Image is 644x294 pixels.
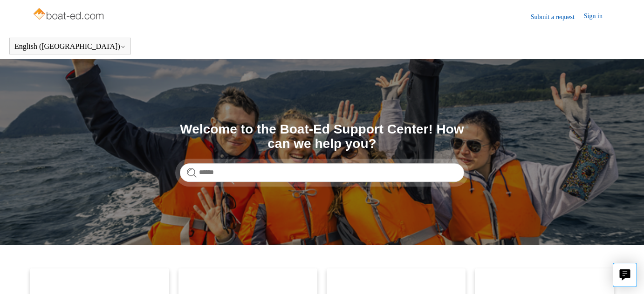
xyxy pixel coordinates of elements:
[14,42,126,51] button: English ([GEOGRAPHIC_DATA])
[613,263,637,287] button: Live chat
[180,122,464,151] h1: Welcome to the Boat-Ed Support Center! How can we help you?
[584,11,612,22] a: Sign in
[531,12,584,22] a: Submit a request
[32,6,106,24] img: Boat-Ed Help Center home page
[180,163,464,182] input: Search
